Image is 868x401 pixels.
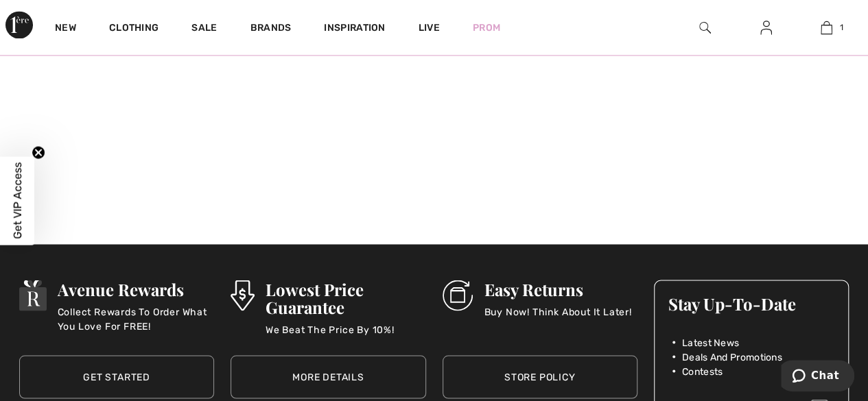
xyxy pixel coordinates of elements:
h3: Stay Up-To-Date [668,294,834,312]
img: Lowest Price Guarantee [231,280,254,311]
h3: Easy Returns [484,280,631,297]
span: Get VIP Access [11,162,24,239]
a: Store Policy [443,355,637,398]
h3: Lowest Price Guarantee [266,280,426,315]
p: Buy Now! Think About It Later! [484,304,631,332]
a: Sign In [749,19,783,36]
a: More Details [231,355,425,398]
img: Easy Returns [443,280,473,311]
img: My Bag [821,19,832,36]
p: Collect Rewards To Order What You Love For FREE! [58,304,215,332]
img: My Info [760,19,772,36]
h3: Avenue Rewards [58,280,215,297]
img: Avenue Rewards [19,280,47,311]
p: We Beat The Price By 10%! [266,322,426,350]
span: Contests [682,364,723,378]
a: 1 [797,19,856,36]
a: Live [419,21,440,35]
span: Latest News [682,335,739,350]
a: Sale [191,22,217,36]
a: Get Started [19,355,214,398]
a: Prom [473,21,500,35]
iframe: Opens a widget where you can chat to one of our agents [781,360,854,394]
img: search the website [699,19,711,36]
a: Brands [250,22,292,36]
a: Clothing [109,22,159,36]
img: 1ère Avenue [5,11,33,38]
button: Close teaser [32,145,45,159]
span: Inspiration [324,22,385,36]
span: 1 [839,21,843,34]
span: Deals And Promotions [682,350,782,364]
a: New [55,22,76,36]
